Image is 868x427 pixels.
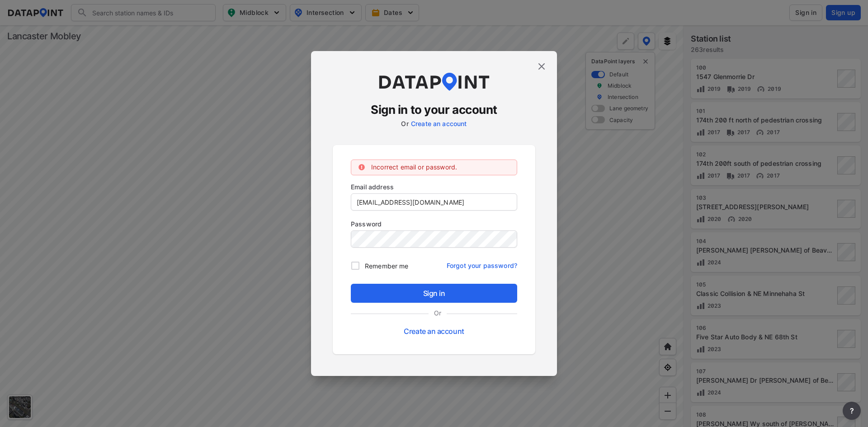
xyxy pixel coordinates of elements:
span: Sign in [358,288,510,299]
span: ? [848,405,855,416]
img: dataPointLogo.9353c09d.svg [377,73,491,91]
span: Remember me [365,261,408,271]
img: close.efbf2170.svg [536,61,547,72]
p: Password [351,219,517,229]
h3: Sign in to your account [333,102,535,118]
label: Or [429,308,447,318]
a: Create an account [404,327,464,336]
button: Sign in [351,284,517,303]
a: Forgot your password? [447,256,517,270]
input: you@example.com [351,194,517,210]
p: Email address [351,182,517,192]
a: Create an account [411,120,467,127]
button: more [843,402,861,420]
label: Incorrect email or password. [371,163,457,171]
label: Or [401,120,408,127]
